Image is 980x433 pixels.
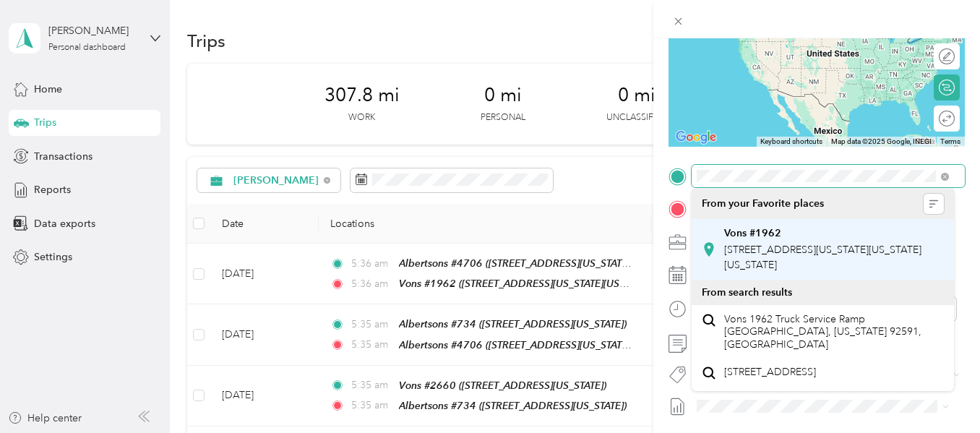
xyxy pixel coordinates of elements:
[899,352,980,433] iframe: Everlance-gr Chat Button Frame
[724,244,921,271] span: [STREET_ADDRESS][US_STATE][US_STATE][US_STATE]
[702,197,824,210] span: From your Favorite places
[760,137,822,147] button: Keyboard shortcuts
[831,137,932,145] span: Map data ©2025 Google, INEGI
[724,227,781,240] strong: Vons #1962
[724,366,816,379] span: [STREET_ADDRESS]
[702,286,792,299] span: From search results
[724,313,945,351] span: Vons 1962 Truck Service Ramp [GEOGRAPHIC_DATA], [US_STATE] 92591, [GEOGRAPHIC_DATA]
[672,128,720,147] a: Open this area in Google Maps (opens a new window)
[672,128,720,147] img: Google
